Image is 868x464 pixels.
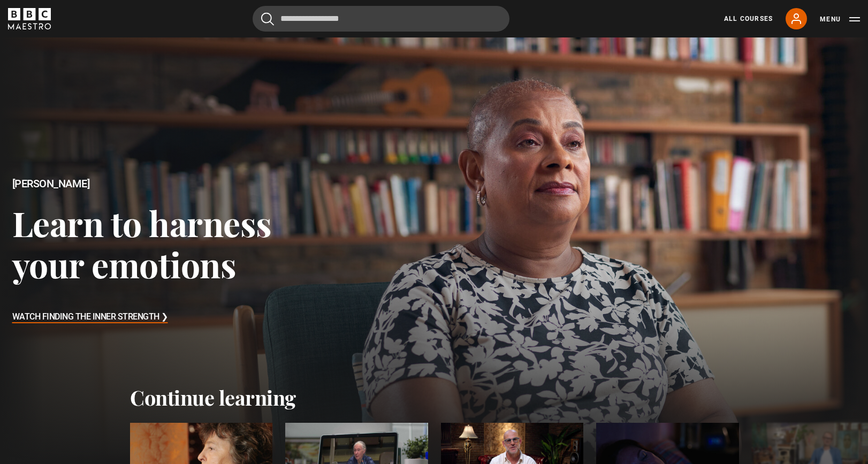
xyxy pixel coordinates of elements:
[724,14,773,24] a: All Courses
[261,12,274,26] button: Submit the search query
[12,202,347,285] h3: Learn to harness your emotions
[253,6,509,32] input: Search
[8,8,51,29] svg: BBC Maestro
[130,385,738,410] h2: Continue learning
[820,14,860,25] button: Toggle navigation
[12,178,347,190] h2: [PERSON_NAME]
[12,309,168,325] h3: Watch Finding the Inner Strength ❯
